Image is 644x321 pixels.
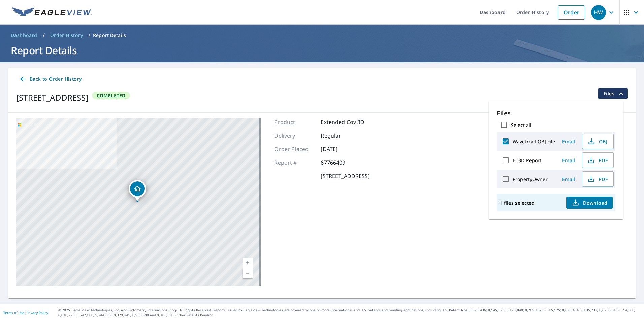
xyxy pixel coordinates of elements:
[16,92,89,104] div: [STREET_ADDRESS]
[47,30,86,41] a: Order History
[558,174,579,184] button: Email
[586,175,608,183] span: PDF
[582,171,614,187] button: PDF
[560,157,577,164] span: Email
[8,30,40,41] a: Dashboard
[558,5,585,20] a: Order
[582,134,614,149] button: OBJ
[243,258,253,268] a: Current Level 17, Zoom In
[572,199,607,207] span: Download
[12,7,92,17] img: EV Logo
[3,311,48,315] p: |
[511,122,532,128] label: Select all
[50,32,83,39] span: Order History
[3,310,24,315] a: Terms of Use
[26,310,48,315] a: Privacy Policy
[586,137,608,145] span: OBJ
[321,158,361,167] p: 67766409
[43,31,45,39] li: /
[8,43,636,57] h1: Report Details
[321,172,369,180] p: [STREET_ADDRESS]
[321,118,364,126] p: Extended Cov 3D
[513,157,541,164] label: EC3D Report
[513,138,555,145] label: Wavefront OBJ File
[274,158,315,167] p: Report #
[16,73,84,85] a: Back to Order History
[558,136,579,147] button: Email
[274,145,315,153] p: Order Placed
[93,92,130,99] span: Completed
[500,200,535,206] p: 1 files selected
[274,118,315,126] p: Product
[58,308,641,318] p: © 2025 Eagle View Technologies, Inc. and Pictometry International Corp. All Rights Reserved. Repo...
[129,180,146,201] div: Dropped pin, building 1, Residential property, 101 N Commercial Ave Sedgwick, KS 67135
[274,132,315,140] p: Delivery
[598,88,628,99] button: filesDropdownBtn-67766409
[586,156,608,164] span: PDF
[566,197,613,209] button: Download
[513,176,548,182] label: PropertyOwner
[558,155,579,166] button: Email
[11,32,37,39] span: Dashboard
[243,268,253,278] a: Current Level 17, Zoom Out
[88,31,90,39] li: /
[321,145,361,153] p: [DATE]
[560,138,577,145] span: Email
[8,30,636,41] nav: breadcrumb
[604,90,625,98] span: Files
[321,132,361,140] p: Regular
[19,75,82,83] span: Back to Order History
[582,152,614,168] button: PDF
[497,109,615,118] p: Files
[591,5,606,20] div: HW
[93,32,126,39] p: Report Details
[560,176,577,182] span: Email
